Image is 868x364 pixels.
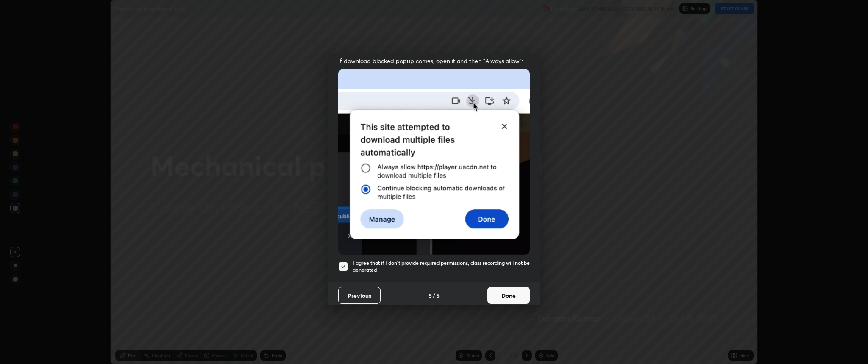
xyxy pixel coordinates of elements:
h4: / [433,291,435,300]
span: If download blocked popup comes, open it and then "Always allow": [338,57,530,65]
h4: 5 [428,291,432,300]
button: Done [487,287,530,304]
button: Previous [338,287,381,304]
img: downloads-permission-blocked.gif [338,69,530,254]
h5: I agree that if I don't provide required permissions, class recording will not be generated [353,260,530,273]
h4: 5 [436,291,440,300]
